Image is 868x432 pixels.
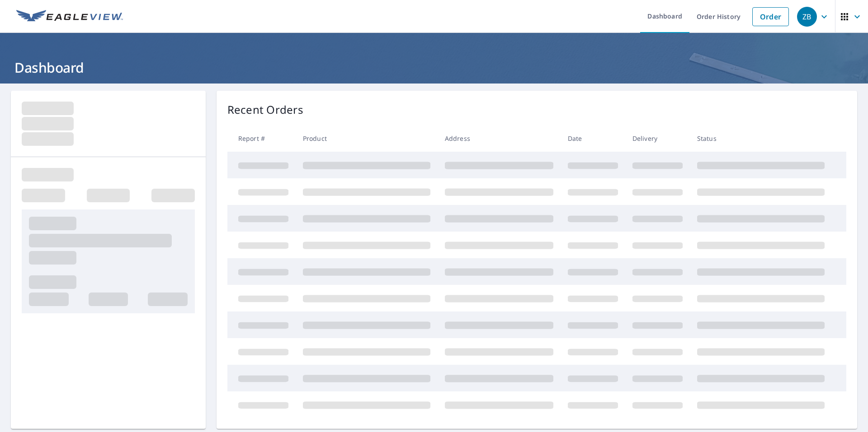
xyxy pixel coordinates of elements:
img: EV Logo [16,10,123,23]
th: Report # [227,125,296,152]
th: Date [561,125,625,152]
th: Address [438,125,561,152]
th: Delivery [625,125,690,152]
p: Recent Orders [227,102,303,118]
a: Order [752,7,789,26]
th: Product [296,125,438,152]
h1: Dashboard [11,58,857,77]
div: ZB [797,7,817,27]
th: Status [690,125,832,152]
